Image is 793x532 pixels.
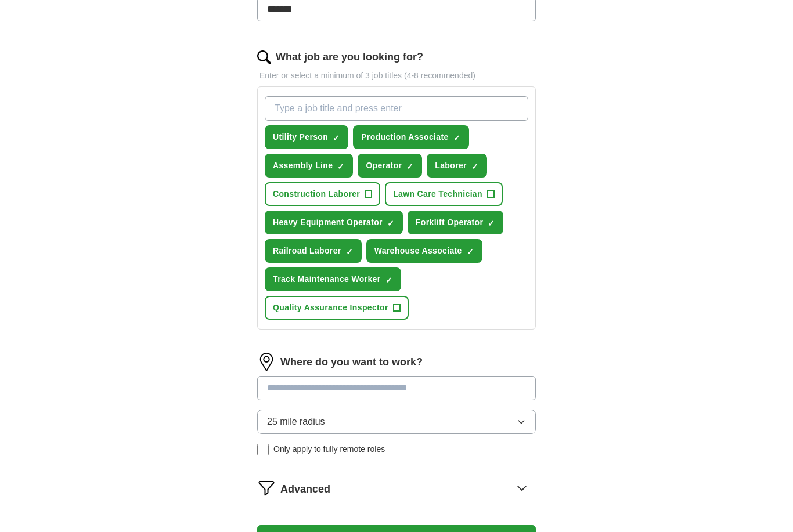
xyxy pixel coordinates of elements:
[265,267,401,291] button: Track Maintenance Worker✓
[257,353,276,371] img: location.png
[358,154,422,178] button: Operator✓
[333,133,340,143] span: ✓
[276,49,423,65] label: What job are you looking for?
[393,188,482,200] span: Lawn Care Technician
[265,296,409,320] button: Quality Assurance Inspector
[265,182,380,206] button: Construction Laborer
[427,154,487,178] button: Laborer✓
[265,239,362,263] button: Railroad Laborer✓
[385,182,503,206] button: Lawn Care Technician
[346,247,353,256] span: ✓
[435,160,467,172] span: Laborer
[488,219,495,228] span: ✓
[273,302,388,314] span: Quality Assurance Inspector
[353,125,468,149] button: Production Associate✓
[280,354,423,370] label: Where do you want to work?
[273,443,385,455] span: Only apply to fully remote roles
[467,247,474,256] span: ✓
[366,160,402,172] span: Operator
[385,276,392,285] span: ✓
[273,245,341,257] span: Railroad Laborer
[337,162,344,171] span: ✓
[273,131,328,143] span: Utility Person
[273,273,381,285] span: Track Maintenance Worker
[257,410,536,434] button: 25 mile radius
[273,216,383,229] span: Heavy Equipment Operator
[273,160,333,172] span: Assembly Line
[453,133,460,143] span: ✓
[387,219,394,228] span: ✓
[265,96,528,121] input: Type a job title and press enter
[406,162,413,171] span: ✓
[471,162,478,171] span: ✓
[265,211,403,234] button: Heavy Equipment Operator✓
[416,216,483,229] span: Forklift Operator
[273,188,360,200] span: Construction Laborer
[267,415,325,429] span: 25 mile radius
[257,70,536,82] p: Enter or select a minimum of 3 job titles (4-8 recommended)
[280,482,330,497] span: Advanced
[257,479,276,497] img: filter
[408,211,503,234] button: Forklift Operator✓
[265,154,353,178] button: Assembly Line✓
[257,444,269,455] input: Only apply to fully remote roles
[361,131,448,143] span: Production Associate
[265,125,348,149] button: Utility Person✓
[257,50,271,64] img: search.png
[366,239,482,263] button: Warehouse Associate✓
[374,245,462,257] span: Warehouse Associate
